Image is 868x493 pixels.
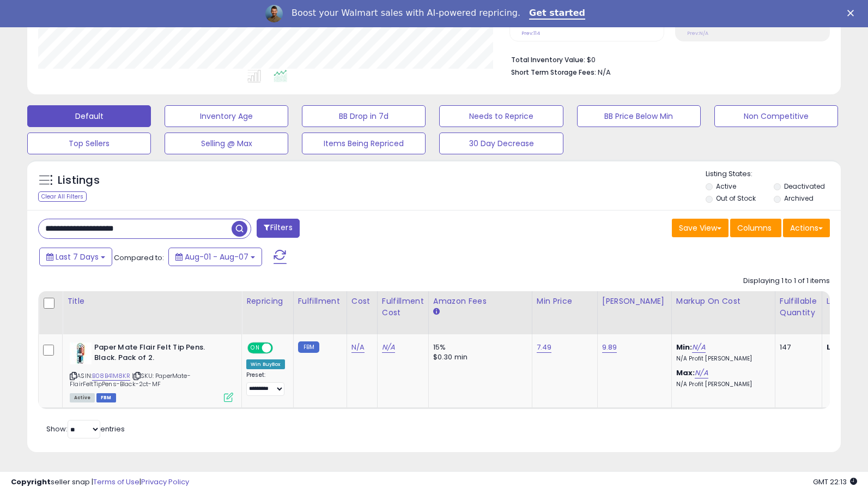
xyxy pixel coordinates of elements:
label: Active [716,182,736,191]
span: ON [248,344,262,353]
small: Prev: 114 [521,30,540,37]
span: N/A [598,67,611,77]
small: FBM [298,341,319,353]
img: Profile image for Adrian [265,5,283,22]
div: [PERSON_NAME] [602,296,667,307]
p: N/A Profit [PERSON_NAME] [676,355,767,363]
th: The percentage added to the cost of goods (COGS) that forms the calculator for Min & Max prices. [671,291,775,334]
button: BB Price Below Min [577,105,701,127]
a: 7.49 [537,342,552,353]
p: Listing States: [706,169,841,179]
small: Amazon Fees. [433,307,440,317]
div: Title [67,296,237,307]
label: Deactivated [784,182,825,191]
span: FBM [96,393,116,402]
button: Save View [672,219,729,237]
span: Columns [737,223,772,233]
button: Aug-01 - Aug-07 [168,248,262,266]
div: Boost your Walmart sales with AI-powered repricing. [292,8,520,19]
button: Columns [730,219,781,237]
span: Compared to: [114,252,164,263]
button: Non Competitive [714,105,838,127]
button: Actions [783,219,830,237]
img: 51fVXToQTzL._SL40_.jpg [70,342,92,364]
p: N/A Profit [PERSON_NAME] [676,381,767,388]
div: Fulfillable Quantity [780,296,817,318]
div: Amazon Fees [433,296,527,307]
div: ASIN: [70,342,233,401]
button: Inventory Age [165,105,288,127]
div: Preset: [246,371,285,396]
a: N/A [692,342,705,353]
b: Total Inventory Value: [511,55,585,64]
div: seller snap | | [11,477,189,488]
button: Filters [257,219,299,238]
div: Fulfillment Cost [382,296,424,318]
label: Archived [784,194,814,203]
button: 30 Day Decrease [439,133,563,154]
div: Clear All Filters [38,191,87,202]
div: Min Price [537,296,593,307]
div: Close [847,10,858,16]
b: Paper Mate Flair Felt Tip Pens. Black. Pack of 2. [94,342,227,365]
div: Fulfillment [298,296,342,307]
small: Prev: N/A [687,30,708,37]
span: 2025-08-15 22:13 GMT [813,477,857,487]
div: Cost [351,296,373,307]
button: Items Being Repriced [302,133,426,154]
b: Max: [676,368,695,378]
span: Aug-01 - Aug-07 [185,251,248,262]
div: Win BuyBox [246,359,285,369]
span: Last 7 Days [56,251,99,262]
div: Markup on Cost [676,296,770,307]
a: N/A [695,368,708,378]
div: Displaying 1 to 1 of 1 items [743,276,830,286]
div: Repricing [246,296,289,307]
h5: Listings [58,173,100,188]
a: N/A [351,342,365,353]
label: Out of Stock [716,194,756,203]
span: | SKU: PaperMate-FlairFeltTipPens-Black-2ct-MF [70,371,191,388]
button: Selling @ Max [165,133,288,154]
a: Get started [529,8,585,20]
span: All listings currently available for purchase on Amazon [70,393,95,402]
b: Short Term Storage Fees: [511,68,596,77]
button: Default [27,105,151,127]
button: Top Sellers [27,133,151,154]
a: N/A [382,342,395,353]
div: $0.30 min [433,352,524,362]
button: Last 7 Days [39,248,112,266]
span: Show: entries [46,424,125,434]
div: 147 [780,342,814,352]
a: Terms of Use [93,477,139,487]
div: 15% [433,342,524,352]
strong: Copyright [11,477,51,487]
button: BB Drop in 7d [302,105,426,127]
a: B08B41M8KR [92,371,130,381]
li: $0 [511,52,822,65]
a: 9.89 [602,342,617,353]
b: Min: [676,342,693,352]
button: Needs to Reprice [439,105,563,127]
a: Privacy Policy [141,477,189,487]
span: OFF [271,344,289,353]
